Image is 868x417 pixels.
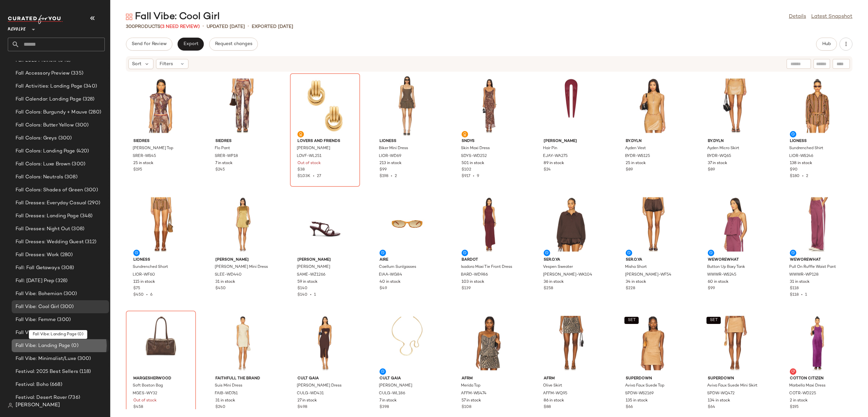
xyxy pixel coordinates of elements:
span: SER.O.YA [544,257,599,263]
span: Fall Accessory Preview [16,70,70,77]
span: [PERSON_NAME] Mini Dress [215,264,268,270]
span: • [144,293,150,297]
a: Details [789,13,806,21]
span: SPDW-WS2169 [625,391,654,397]
span: Fall Dresses: Everyday Casual [16,199,86,207]
span: $75 [133,286,140,292]
span: MGES-WY32 [133,391,157,397]
span: Aviva Faux Suede Top [625,383,664,389]
span: $180 [790,174,800,178]
span: BY.DYLN [708,138,763,144]
img: LIOR-WF60_V1.jpg [128,194,194,255]
span: 9 [477,174,479,178]
span: LIONESS [790,138,845,144]
span: COTR-WD225 [789,391,816,397]
span: (335) [70,70,83,77]
span: (300) [57,135,72,142]
img: svg%3e [126,14,132,20]
span: SLEE-WD440 [215,272,242,278]
span: 7 in stock [215,161,233,166]
span: • [388,174,395,178]
span: (3 Need Review) [160,24,200,29]
span: $195 [790,404,799,410]
span: $1.03K [297,174,310,178]
span: [PERSON_NAME] [297,264,330,270]
img: SRER-WP18_V1.jpg [210,76,276,136]
span: Vespen Sweater [543,264,573,270]
span: [PERSON_NAME] Dress [297,383,342,389]
span: Out of stock [133,398,157,404]
span: Fall Colors: Landing Page [16,148,75,155]
span: 60 in stock [708,279,729,285]
div: Products [126,23,200,30]
span: Sundrenched Shirt [789,146,823,151]
span: 31 in stock [790,279,810,285]
span: (736) [67,394,80,401]
img: svg%3e [791,370,795,374]
span: 27 [317,174,321,178]
span: Festival: Boho [16,381,49,388]
img: SERR-WK104_V1.jpg [538,194,604,255]
span: Fall Dresses: Landing Page [16,212,79,220]
span: WeWoreWhat [790,257,845,263]
span: Fall Vibe: Bohemian [16,290,62,298]
span: (308) [70,225,84,233]
span: [PERSON_NAME] [297,146,330,151]
span: Fall Vibe: Landing Page [16,342,70,350]
span: AFRM [462,376,517,382]
span: Fall Dresses: Night Out [16,225,70,233]
span: SER.O.YA [626,257,681,263]
span: 1 [805,293,807,297]
span: (300) [62,290,77,298]
span: 7 in stock [380,398,397,404]
span: (0) [70,342,78,350]
span: 138 in stock [790,161,812,166]
span: $49 [380,286,387,292]
span: (280) [87,109,101,116]
img: MGES-WY32_V1.jpg [128,313,194,373]
span: $118 [790,293,799,297]
p: updated [DATE] [207,23,245,30]
span: (290) [86,199,100,207]
span: 115 in stock [133,279,155,285]
img: LOVF-WL251_V1.jpg [292,76,358,136]
span: SRER-WS45 [133,153,156,159]
span: SDYS-WD252 [461,153,487,159]
span: Marbella Maxi Dress [789,383,826,389]
span: $258 [544,286,553,292]
span: Filters [160,61,173,67]
span: Ayden Micro Skirt [707,146,739,151]
span: 213 in stock [380,161,402,166]
span: superdown [626,376,681,382]
a: Latest Snapshot [811,13,852,21]
span: $917 [462,174,470,178]
span: • [470,174,477,178]
span: 25 in stock [133,161,153,166]
span: Fall Vibe: French [16,329,54,337]
span: 2 [395,174,397,178]
span: Aviva Faux Suede Mini Skirt [707,383,757,389]
span: Sundrenched Short [133,264,168,270]
span: SET [709,318,717,323]
span: LIOR-WF60 [133,272,155,278]
span: Sort [132,61,141,67]
span: $140 [297,293,307,297]
span: Fall: Fall Getaways [16,264,60,272]
span: CULG-WD431 [297,391,324,397]
span: $99 [380,167,387,173]
span: (328) [81,96,95,103]
span: 134 in stock [708,398,730,404]
span: $450 [215,286,226,292]
span: Button Up Boxy Tank [707,264,745,270]
span: 103 in stock [462,279,484,285]
img: CULG-WL186_V1.jpg [374,313,440,373]
img: EIAA-WG84_V1.jpg [374,194,440,255]
button: Send for Review [126,38,172,51]
span: 36 in stock [544,279,564,285]
span: $195 [133,167,142,173]
img: LIOR-WD69_V1.jpg [374,76,440,136]
span: Merida Top [461,383,480,389]
span: Festival: 2025 Best Sellers [16,368,78,375]
span: SRER-WP18 [215,153,238,159]
span: 86 in stock [544,398,564,404]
